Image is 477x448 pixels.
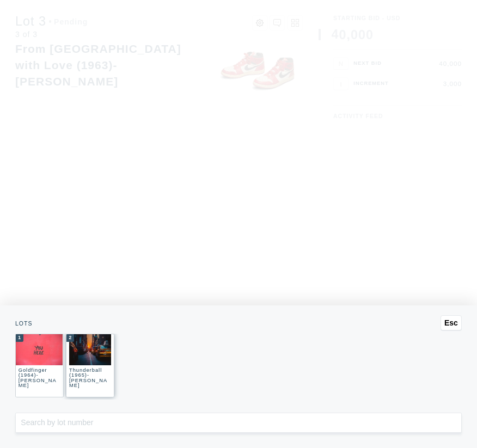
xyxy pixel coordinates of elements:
[19,367,57,388] div: Goldfinger (1964)-[PERSON_NAME]
[15,413,462,433] input: Search by lot number
[66,334,74,342] div: 2
[444,318,458,327] span: Esc
[16,334,23,342] div: 1
[15,321,462,327] div: Lots
[441,315,462,330] button: Esc
[69,367,107,388] div: Thunderball (1965)- [PERSON_NAME]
